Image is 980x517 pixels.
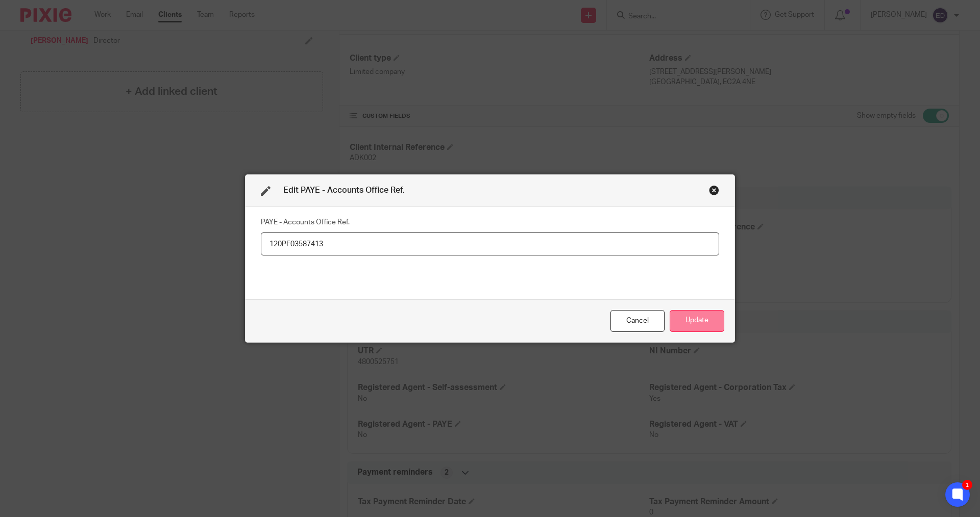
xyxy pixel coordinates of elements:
[261,217,350,227] label: PAYE - Accounts Office Ref.
[709,185,719,195] div: Close this dialog window
[670,310,724,332] button: Update
[610,310,665,332] div: Close this dialog window
[261,232,719,255] input: PAYE - Accounts Office Ref.
[962,480,972,490] div: 1
[283,186,405,194] span: Edit PAYE - Accounts Office Ref.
